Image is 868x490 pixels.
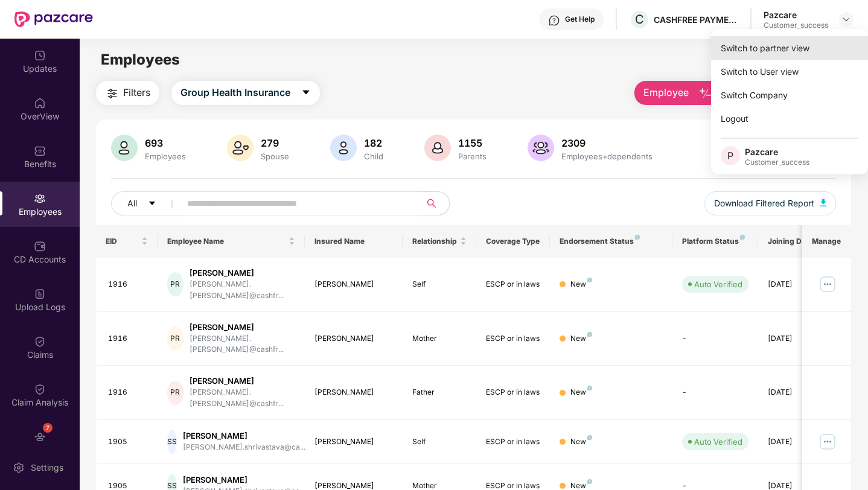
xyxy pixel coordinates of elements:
div: Parents [456,151,489,161]
div: Child [362,151,386,161]
div: [PERSON_NAME] [314,279,394,290]
img: svg+xml;base64,PHN2ZyB4bWxucz0iaHR0cDovL3d3dy53My5vcmcvMjAwMC9zdmciIHdpZHRoPSI4IiBoZWlnaHQ9IjgiIH... [587,435,592,440]
div: [DATE] [768,333,822,345]
div: [PERSON_NAME] [190,375,295,387]
span: Relationship [412,237,458,246]
img: svg+xml;base64,PHN2ZyBpZD0iQmVuZWZpdHMiIHhtbG5zPSJodHRwOi8vd3d3LnczLm9yZy8yMDAwL3N2ZyIgd2lkdGg9Ij... [34,145,46,157]
img: svg+xml;base64,PHN2ZyB4bWxucz0iaHR0cDovL3d3dy53My5vcmcvMjAwMC9zdmciIHhtbG5zOnhsaW5rPSJodHRwOi8vd3... [227,135,254,161]
div: Switch to User view [711,60,868,83]
button: search [420,191,450,215]
img: svg+xml;base64,PHN2ZyB4bWxucz0iaHR0cDovL3d3dy53My5vcmcvMjAwMC9zdmciIHdpZHRoPSI4IiBoZWlnaHQ9IjgiIH... [635,235,640,240]
div: [PERSON_NAME] [190,322,295,333]
span: Group Health Insurance [180,85,290,100]
div: CASHFREE PAYMENTS INDIA PVT. LTD. [654,14,738,25]
div: Self [412,436,467,448]
img: svg+xml;base64,PHN2ZyB4bWxucz0iaHR0cDovL3d3dy53My5vcmcvMjAwMC9zdmciIHhtbG5zOnhsaW5rPSJodHRwOi8vd3... [330,135,357,161]
div: 1155 [456,137,489,149]
th: EID [96,225,158,258]
div: Settings [27,462,67,474]
span: EID [106,237,139,246]
div: Employees [142,151,188,161]
div: 1905 [108,436,148,448]
th: Employee Name [158,225,305,258]
img: svg+xml;base64,PHN2ZyBpZD0iQ2xhaW0iIHhtbG5zPSJodHRwOi8vd3d3LnczLm9yZy8yMDAwL3N2ZyIgd2lkdGg9IjIwIi... [34,336,46,348]
div: [PERSON_NAME].shrivastava@ca... [183,442,305,453]
div: Customer_success [764,21,828,30]
div: 279 [258,137,292,149]
img: svg+xml;base64,PHN2ZyBpZD0iVXBsb2FkX0xvZ3MiIGRhdGEtbmFtZT0iVXBsb2FkIExvZ3MiIHhtbG5zPSJodHRwOi8vd3... [34,288,46,300]
img: svg+xml;base64,PHN2ZyBpZD0iU2V0dGluZy0yMHgyMCIgeG1sbnM9Imh0dHA6Ly93d3cudzMub3JnLzIwMDAvc3ZnIiB3aW... [13,462,25,474]
img: svg+xml;base64,PHN2ZyB4bWxucz0iaHR0cDovL3d3dy53My5vcmcvMjAwMC9zdmciIHdpZHRoPSI4IiBoZWlnaHQ9IjgiIH... [587,278,592,282]
img: svg+xml;base64,PHN2ZyBpZD0iRHJvcGRvd24tMzJ4MzIiIHhtbG5zPSJodHRwOi8vd3d3LnczLm9yZy8yMDAwL3N2ZyIgd2... [841,14,851,24]
div: Customer_success [745,157,809,167]
div: Logout [711,107,868,130]
img: svg+xml;base64,PHN2ZyBpZD0iRW1wbG95ZWVzIiB4bWxucz0iaHR0cDovL3d3dy53My5vcmcvMjAwMC9zdmciIHdpZHRoPS... [34,192,46,205]
div: Platform Status [682,237,748,246]
img: svg+xml;base64,PHN2ZyB4bWxucz0iaHR0cDovL3d3dy53My5vcmcvMjAwMC9zdmciIHdpZHRoPSI4IiBoZWlnaHQ9IjgiIH... [587,479,592,484]
div: PR [167,326,183,351]
img: svg+xml;base64,PHN2ZyB4bWxucz0iaHR0cDovL3d3dy53My5vcmcvMjAwMC9zdmciIHhtbG5zOnhsaW5rPSJodHRwOi8vd3... [424,135,451,161]
img: svg+xml;base64,PHN2ZyBpZD0iQ0RfQWNjb3VudHMiIGRhdGEtbmFtZT0iQ0QgQWNjb3VudHMiIHhtbG5zPSJodHRwOi8vd3... [34,240,46,252]
img: svg+xml;base64,PHN2ZyBpZD0iSG9tZSIgeG1sbnM9Imh0dHA6Ly93d3cudzMub3JnLzIwMDAvc3ZnIiB3aWR0aD0iMjAiIG... [34,97,46,109]
span: Download Filtered Report [714,197,814,210]
div: Switch to partner view [711,36,868,60]
span: Filters [123,85,150,100]
div: [PERSON_NAME].[PERSON_NAME]@cashfr... [190,279,295,302]
img: svg+xml;base64,PHN2ZyBpZD0iSGVscC0zMngzMiIgeG1sbnM9Imh0dHA6Ly93d3cudzMub3JnLzIwMDAvc3ZnIiB3aWR0aD... [548,14,560,27]
div: ESCP or in laws [486,279,540,290]
div: [PERSON_NAME].[PERSON_NAME]@cashfr... [190,333,295,356]
td: - [672,366,758,420]
div: [PERSON_NAME] [183,474,305,486]
img: svg+xml;base64,PHN2ZyBpZD0iVXBkYXRlZCIgeG1sbnM9Imh0dHA6Ly93d3cudzMub3JnLzIwMDAvc3ZnIiB3aWR0aD0iMj... [34,49,46,62]
img: svg+xml;base64,PHN2ZyB4bWxucz0iaHR0cDovL3d3dy53My5vcmcvMjAwMC9zdmciIHdpZHRoPSI4IiBoZWlnaHQ9IjgiIH... [587,386,592,390]
span: caret-down [301,87,311,98]
div: [PERSON_NAME] [183,430,305,442]
th: Manage [802,225,851,258]
img: New Pazcare Logo [14,11,93,27]
span: P [727,148,733,163]
img: manageButton [818,432,837,451]
th: Joining Date [758,225,832,258]
div: SS [167,430,177,454]
div: [PERSON_NAME] [190,267,295,279]
img: svg+xml;base64,PHN2ZyB4bWxucz0iaHR0cDovL3d3dy53My5vcmcvMjAwMC9zdmciIHdpZHRoPSI4IiBoZWlnaHQ9IjgiIH... [587,332,592,337]
div: Mother [412,333,467,345]
div: New [570,436,592,448]
div: 693 [142,137,188,149]
div: Pazcare [764,9,828,21]
span: C [635,12,644,27]
div: 1916 [108,279,148,290]
th: Insured Name [305,225,403,258]
button: Group Health Insurancecaret-down [171,81,320,105]
div: [PERSON_NAME] [314,436,394,448]
button: Download Filtered Report [704,191,836,215]
div: Pazcare [745,146,809,157]
div: 7 [43,423,53,433]
div: [DATE] [768,436,822,448]
img: manageButton [818,275,837,294]
div: Auto Verified [694,278,742,290]
th: Coverage Type [476,225,550,258]
div: [PERSON_NAME] [314,333,394,345]
span: search [420,199,443,208]
div: [PERSON_NAME].[PERSON_NAME]@cashfr... [190,387,295,410]
div: 182 [362,137,386,149]
div: Self [412,279,467,290]
div: PR [167,381,183,405]
div: 1916 [108,387,148,398]
div: 1916 [108,333,148,345]
img: svg+xml;base64,PHN2ZyB4bWxucz0iaHR0cDovL3d3dy53My5vcmcvMjAwMC9zdmciIHhtbG5zOnhsaW5rPSJodHRwOi8vd3... [820,199,826,206]
div: Employees+dependents [559,151,655,161]
img: svg+xml;base64,PHN2ZyB4bWxucz0iaHR0cDovL3d3dy53My5vcmcvMjAwMC9zdmciIHdpZHRoPSI4IiBoZWlnaHQ9IjgiIH... [740,235,745,240]
img: svg+xml;base64,PHN2ZyBpZD0iQ2xhaW0iIHhtbG5zPSJodHRwOi8vd3d3LnczLm9yZy8yMDAwL3N2ZyIgd2lkdGg9IjIwIi... [34,383,46,395]
img: svg+xml;base64,PHN2ZyB4bWxucz0iaHR0cDovL3d3dy53My5vcmcvMjAwMC9zdmciIHdpZHRoPSIyNCIgaGVpZ2h0PSIyNC... [105,86,120,101]
div: Switch Company [711,83,868,107]
button: Allcaret-down [111,191,185,215]
img: svg+xml;base64,PHN2ZyB4bWxucz0iaHR0cDovL3d3dy53My5vcmcvMjAwMC9zdmciIHhtbG5zOnhsaW5rPSJodHRwOi8vd3... [111,135,138,161]
div: ESCP or in laws [486,333,540,345]
span: Employees [101,51,180,68]
div: New [570,387,592,398]
div: [DATE] [768,387,822,398]
div: Endorsement Status [560,237,663,246]
div: Spouse [258,151,292,161]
